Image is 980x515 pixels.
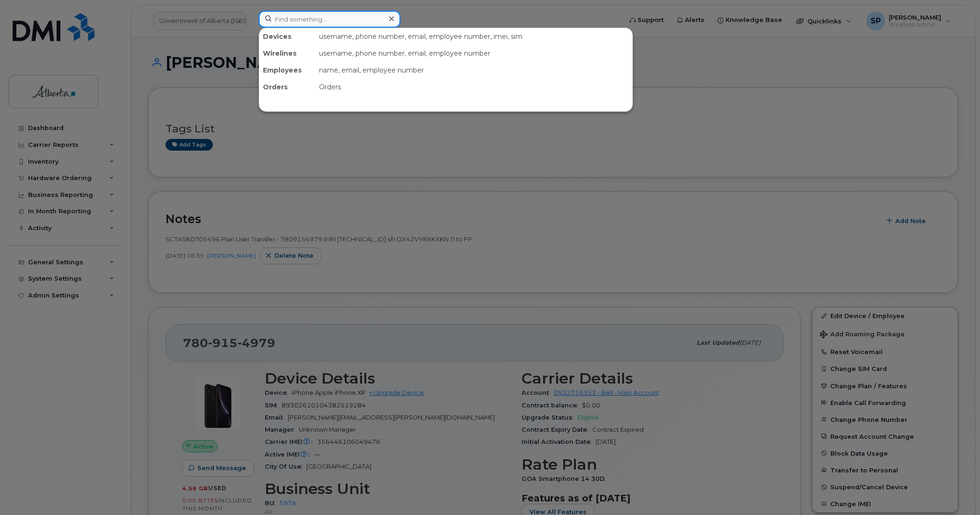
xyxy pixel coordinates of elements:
div: Orders [315,79,632,95]
div: username, phone number, email, employee number, imei, sim [315,28,632,45]
div: Devices [259,28,315,45]
div: Wirelines [259,45,315,62]
div: Orders [259,79,315,95]
div: username, phone number, email, employee number [315,45,632,62]
div: name, email, employee number [315,62,632,79]
div: Employees [259,62,315,79]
